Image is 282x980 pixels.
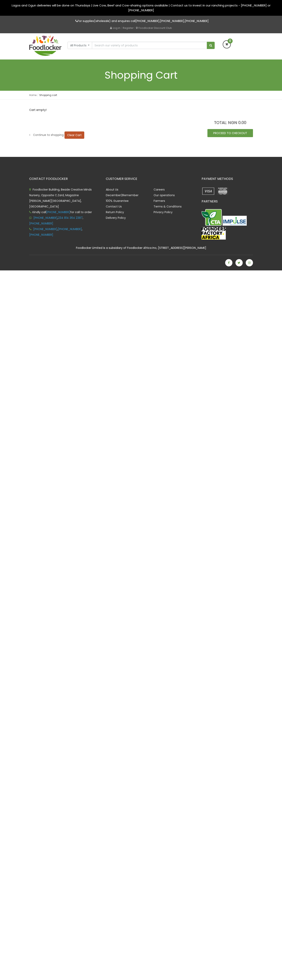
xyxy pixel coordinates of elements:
a: Register [123,26,134,30]
h3: CUSTOMER SERVICE [106,177,196,181]
h3: PARTNERS [202,200,253,203]
a: [PHONE_NUMBER] [29,221,53,225]
span: Lagos and Ogun deliveries will be done on Thursdays | Live Cow, Beef and Cow-sharing options avai... [12,3,271,12]
span: Continue to shopping [33,133,64,137]
a: [PHONE_NUMBER] [160,19,184,23]
span: | [134,26,135,30]
a: Home [29,93,36,97]
p: TOTAL: NGN 0.00 [207,120,253,125]
a: Return Policy [106,210,124,214]
div: Foodlocker Limited is a subsidiary of Foodlocker Africa Inc, [STREET_ADDRESS][PERSON_NAME] [26,246,256,250]
a: 100% Guarantee [106,199,129,203]
a: Privacy Policy [154,210,173,214]
span: Foodlocker Building, Beside Creative Minds Nursery, Opposite C.Zard, Magazine [PERSON_NAME][GEOGR... [29,188,92,209]
span: , , [29,227,82,237]
a: Terms & Conditions [154,204,182,209]
p: For supplies(wholesale) and enquires call , , [29,19,253,23]
a: Delivery Policy [106,216,126,220]
span: , , [29,216,83,225]
a: [PHONE_NUMBER] [33,227,57,231]
span: Kindly call for call to order [29,210,92,214]
h3: PAYMENT METHODS [202,177,253,181]
a: Foodlocker Discount Club [136,26,172,30]
a: [PHONE_NUMBER] [58,227,82,231]
button: All Products [68,42,92,49]
img: FFA [202,227,226,240]
a: Farmers [154,199,165,203]
a: Log in [110,26,120,30]
a: Clear Cart [65,131,84,139]
a: [PHONE_NUMBER] [185,19,209,23]
a: 234 814 364 2387 [58,216,83,220]
span: | [121,26,122,30]
a: Careers [154,188,165,192]
a: [PHONE_NUMBER] [29,233,53,237]
h3: CONTACT FOODLOCKER [29,177,100,181]
a: [PHONE_NUMBER] [135,19,159,23]
img: Impulse [223,216,247,226]
h1: Shopping Cart [29,70,253,81]
a: Continue to shopping [29,133,65,137]
img: FoodLocker [29,35,61,56]
img: CTA [202,209,222,226]
a: [PHONE_NUMBER] [46,210,70,214]
img: payment [202,187,215,196]
a: [PHONE_NUMBER] [33,216,57,220]
a: Contact Us [106,204,122,209]
strong: Cart empty! [29,108,47,112]
img: payment [216,187,229,196]
a: December2Remember [106,193,138,197]
a: PROCEED TO CHECKOUT [207,129,253,137]
span: 0 [228,39,233,44]
a: About Us [106,188,118,192]
a: Our operations [154,193,175,197]
input: Search our variety of products [92,42,207,49]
